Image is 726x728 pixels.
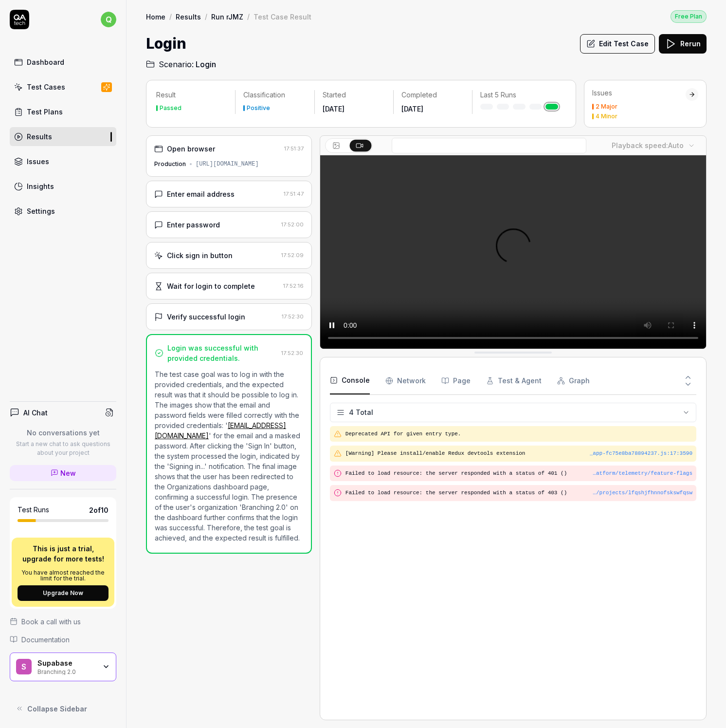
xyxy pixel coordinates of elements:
a: Run rJMZ [211,12,243,21]
div: Issues [27,156,49,167]
span: Collapse Sidebar [27,704,87,714]
div: Open browser [167,144,215,154]
p: The test case goal was to log in with the provided credentials, and the expected result was that ... [155,369,303,543]
a: Results [176,12,201,21]
div: Enter password [167,220,220,230]
a: Test Cases [10,77,116,96]
div: Enter email address [167,189,235,199]
div: / [247,12,250,21]
div: / [169,12,172,21]
p: No conversations yet [10,428,116,438]
a: Scenario:Login [146,58,216,70]
div: Playback speed: [612,140,684,150]
h4: AI Chat [23,408,48,418]
div: Positive [247,105,270,111]
pre: Failed to load resource: the server responded with a status of 401 () [345,518,692,526]
p: Last 5 Runs [480,90,558,100]
p: This is just a trial, upgrade for more tests! [18,543,109,564]
span: 2 of 10 [89,505,109,515]
div: Dashboard [27,57,64,67]
p: Classification [243,90,306,100]
time: 17:52:09 [281,252,304,259]
button: Console [330,415,370,443]
time: 17:52:16 [283,282,304,289]
time: 17:52:30 [281,350,303,356]
div: / [205,12,207,21]
div: Login was successful with provided credentials. [167,343,277,363]
div: 2 Major [596,104,617,110]
pre: [Warning] Please install/enable Redux devtools extension [345,498,692,506]
div: Verify successful login [167,312,245,322]
a: New [10,465,116,481]
a: Documentation [10,635,116,645]
button: Network [385,415,426,443]
button: Edit Test Case [580,34,655,54]
div: Passed [160,105,181,111]
button: Collapse Sidebar [10,699,116,718]
div: 4 Minor [596,113,617,119]
a: Book a call with us [10,616,116,627]
a: Dashboard [10,53,116,72]
button: Free Plan [671,10,707,23]
time: 17:52:00 [281,221,304,228]
div: Results [27,131,52,142]
button: Rerun [659,34,707,54]
p: Result [156,90,227,100]
span: Book a call with us [21,616,81,627]
div: _app-fc75e8ba78894237.js : 17 : 3590 [590,498,692,506]
div: Issues [592,88,686,98]
h1: Login [146,33,186,55]
time: [DATE] [401,105,423,113]
time: 17:51:47 [284,190,304,197]
button: SSupabaseBranching 2.0 [10,653,116,682]
div: Wait for login to complete [167,281,255,291]
button: …/projects/lfqshjfhnnofskswfqsw [593,537,692,545]
div: Test Cases [27,82,65,92]
div: Settings [27,206,55,216]
a: Home [146,12,165,21]
div: Test Case Result [254,12,311,21]
div: Branching 2.0 [37,667,96,675]
h5: Test Runs [18,505,49,514]
button: Test & Agent [486,415,542,443]
a: Insights [10,177,116,196]
button: Graph [557,415,590,443]
button: Upgrade Now [18,585,109,601]
time: 17:51:37 [284,145,304,152]
a: Test Plans [10,102,116,121]
div: [URL][DOMAIN_NAME] [196,160,259,168]
pre: Deprecated API for given entry type. [345,478,692,486]
p: Start a new chat to ask questions about your project [10,440,116,457]
p: Completed [401,90,464,100]
span: q [101,12,116,27]
button: Page [441,415,471,443]
button: …atform/telemetry/feature-flags [593,518,692,526]
p: Started [323,90,385,100]
button: _app-fc75e8ba78894237.js:17:3590 [590,498,692,506]
span: S [16,659,32,674]
div: Supabase [37,659,96,668]
a: Settings [10,202,116,221]
pre: Failed to load resource: the server responded with a status of 403 () [345,537,692,545]
a: Issues [10,152,116,171]
time: 17:52:30 [282,313,304,320]
div: Click sign in button [167,250,233,261]
button: q [101,10,116,29]
div: Production [154,160,186,168]
a: Results [10,127,116,146]
time: [DATE] [323,105,345,113]
span: Documentation [21,635,70,645]
div: Test Plans [27,107,63,117]
span: Scenario: [157,58,194,70]
span: Login [196,58,216,70]
span: New [60,468,76,478]
div: Insights [27,181,54,191]
p: You have almost reached the limit for the trial. [18,570,109,581]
